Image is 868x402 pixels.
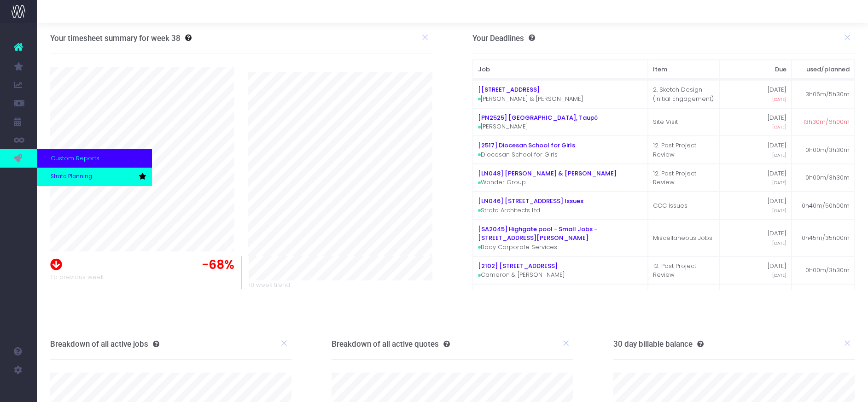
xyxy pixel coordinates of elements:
span: [DATE] [772,124,786,130]
a: [PN2525] [GEOGRAPHIC_DATA], Taupō [478,113,598,122]
img: images/default_profile_image.png [12,384,25,397]
td: [DATE] [720,164,792,192]
td: 2. Sketch Design (Initial Engagement) [648,80,720,108]
th: Due: activate to sort column ascending [720,60,792,79]
td: Diocesan School for Girls [473,136,648,164]
td: Strata Architects Ltd [473,192,648,220]
td: [DATE] [720,108,792,136]
span: To previous week [50,273,104,282]
span: 0h00m/3h30m [805,146,850,155]
span: 10 week trend [249,280,290,290]
th: used/planned: activate to sort column ascending [792,60,854,79]
span: [DATE] [772,208,786,214]
td: Site Visit [648,108,720,136]
a: [LN048] [PERSON_NAME] & [PERSON_NAME] [478,169,617,178]
th: Item: activate to sort column ascending [648,60,720,79]
span: 13h30m/6h00m [803,117,850,127]
h3: Your Deadlines [472,34,535,43]
span: 0h00m/3h30m [805,266,850,275]
span: 0h40m/50h00m [802,201,850,210]
td: [DATE] [720,192,792,220]
td: 12. Post Project Review [648,256,720,285]
th: Job: activate to sort column ascending [473,60,648,79]
a: [LN050] [GEOGRAPHIC_DATA] [478,289,572,298]
td: 12. Post Project Review [648,136,720,164]
td: Miscellaneous Jobs [648,220,720,256]
td: [PERSON_NAME] [473,108,648,136]
td: [DATE] [720,80,792,108]
td: CCC Issues [648,192,720,220]
span: 0h45m/35h00m [802,233,850,243]
h3: Your timesheet summary for week 38 [50,34,181,43]
a: [[STREET_ADDRESS] [478,85,540,94]
td: Wonder Group [473,164,648,192]
td: Strata [473,284,648,312]
h3: Breakdown of all active jobs [50,339,159,349]
h3: Breakdown of all active quotes [332,339,450,349]
h3: 30 day billable balance [613,339,704,349]
a: Strata Planning [37,168,152,186]
td: 12. Post Project Review [648,164,720,192]
span: Strata Planning [51,173,92,181]
td: [DATE] [720,220,792,256]
span: Custom Reports [51,154,99,163]
td: [PERSON_NAME] & [PERSON_NAME] [473,80,648,108]
span: [DATE] [772,152,786,158]
span: [DATE] [772,96,786,103]
a: [2102] [STREET_ADDRESS] [478,262,558,270]
span: [DATE] [772,180,786,186]
td: [DATE] [720,256,792,285]
span: -68% [202,256,234,274]
td: 12. Post Project Review [648,284,720,312]
a: [SA2045] Highgate pool - Small Jobs - [STREET_ADDRESS][PERSON_NAME] [478,225,597,243]
span: 0h00m/3h30m [805,173,850,182]
td: [DATE] [720,136,792,164]
span: [DATE] [772,240,786,246]
td: Body Corporate Services [473,220,648,256]
span: [DATE] [772,272,786,279]
td: Cameron & [PERSON_NAME] [473,256,648,285]
a: [LN046] [STREET_ADDRESS] Issues [478,197,583,205]
a: [2517] Diocesan School for Girls [478,141,575,150]
td: [DATE] [720,284,792,312]
span: 3h05m/5h30m [805,90,850,99]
